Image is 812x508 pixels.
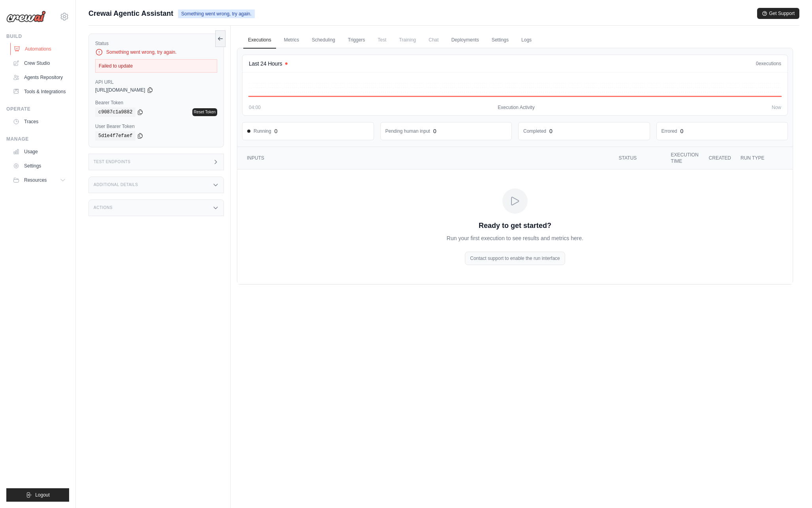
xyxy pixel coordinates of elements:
h4: Last 24 Hours [249,60,282,68]
a: Tools & Integrations [9,85,69,98]
span: Resources [24,177,47,183]
label: Bearer Token [95,100,217,106]
div: Manage [6,136,69,142]
span: Chat is not available until the deployment is complete [424,32,443,48]
label: API URL [95,79,217,85]
a: Executions [243,32,276,49]
span: Running [247,128,271,134]
div: Contact support to enable the run interface [465,252,565,265]
span: Execution Activity [498,104,534,111]
a: Logs [517,32,536,49]
div: 0 [433,127,436,135]
div: 0 [274,127,278,135]
h3: Additional Details [94,183,138,187]
span: Logout [35,492,50,498]
th: Execution Time [666,147,704,169]
button: Resources [9,174,69,186]
span: 04:00 [249,104,261,111]
a: Settings [9,160,69,172]
th: Inputs [237,147,616,169]
button: Logout [6,488,69,502]
label: User Bearer Token [95,123,217,130]
h3: Test Endpoints [94,160,131,164]
button: Get Support [757,8,799,19]
a: Triggers [343,32,370,49]
iframe: Chat Widget [773,470,812,508]
a: Traces [9,115,69,128]
section: Crew executions table [237,147,793,284]
code: 5d1e4f7efaef [95,131,135,141]
span: Status [619,155,637,161]
span: Training is not available until the deployment is complete [394,32,421,48]
a: Usage [9,145,69,158]
p: Run your first execution to see results and metrics here. [447,234,583,242]
a: Settings [487,32,513,49]
dd: Completed [523,128,546,134]
span: Run Type [741,155,764,161]
a: Metrics [279,32,304,49]
div: Build [6,33,69,40]
dd: Pending human input [385,128,430,134]
div: 0 [680,127,684,135]
p: Ready to get started? [479,220,551,231]
span: Something went wrong, try again. [178,9,255,18]
div: executions [756,60,781,67]
dd: Errored [662,128,677,134]
a: Automations [10,43,70,55]
img: Logo [6,11,46,23]
span: Crewai Agentic Assistant [88,8,173,19]
a: Crew Studio [9,57,69,70]
span: Test [373,32,391,48]
div: Failed to update [95,59,217,73]
a: Reset Token [192,108,217,116]
h3: Actions [94,205,113,210]
code: c9087c1a9882 [95,107,135,117]
th: Created [704,147,736,169]
a: Agents Repository [9,71,69,84]
label: Status [95,40,217,47]
a: Scheduling [307,32,340,49]
div: Operate [6,106,69,112]
span: [URL][DOMAIN_NAME] [95,87,145,93]
div: 0 [549,127,553,135]
a: Deployments [447,32,484,49]
span: 0 [756,61,759,66]
div: Something went wrong, try again. [95,48,217,56]
span: Now [772,104,781,111]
